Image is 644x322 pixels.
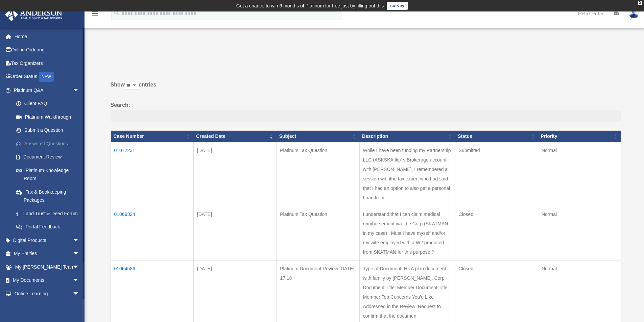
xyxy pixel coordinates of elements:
[9,97,90,110] a: Client FAQ
[9,110,90,124] a: Platinum Walkthrough
[5,260,90,274] a: My [PERSON_NAME] Teamarrow_drop_down
[73,274,86,288] span: arrow_drop_down
[5,30,90,43] a: Home
[9,164,90,185] a: Platinum Knowledge Room
[5,56,90,70] a: Tax Organizers
[111,206,193,260] td: 01069324
[193,206,276,260] td: [DATE]
[125,82,139,90] select: Showentries
[39,72,54,82] div: NEW
[113,9,120,17] i: search
[111,100,621,123] label: Search:
[91,12,99,18] a: menu
[9,185,90,207] a: Tax & Bookkeeping Packages
[193,142,276,206] td: [DATE]
[5,247,90,261] a: My Entitiesarrow_drop_down
[277,206,359,260] td: Platinum Tax Question
[111,80,621,96] label: Show entries
[236,2,384,10] div: Get a chance to win 6 months of Platinum for free just by filling out this
[455,142,538,206] td: Submitted
[538,142,621,206] td: Normal
[3,8,64,21] img: Anderson Advisors Platinum Portal
[111,131,193,142] th: Case Number: activate to sort column ascending
[387,2,408,10] a: survey
[9,137,90,150] a: Answered Questions
[9,220,90,234] a: Portal Feedback
[5,70,90,84] a: Order StatusNEW
[638,1,642,5] div: close
[359,142,455,206] td: While I have been funding my Partnership LLC (ASKSKA,llc)' s Brokerage account with [PERSON_NAME]...
[277,142,359,206] td: Platinum Tax Question
[193,131,276,142] th: Created Date: activate to sort column ascending
[73,83,86,97] span: arrow_drop_down
[111,142,193,206] td: 01072231
[629,8,639,18] img: User Pic
[538,206,621,260] td: Normal
[5,287,90,300] a: Online Learningarrow_drop_down
[5,43,90,57] a: Online Ordering
[73,287,86,301] span: arrow_drop_down
[277,131,359,142] th: Subject: activate to sort column ascending
[455,131,538,142] th: Status: activate to sort column ascending
[5,83,90,97] a: Platinum Q&Aarrow_drop_down
[5,233,90,247] a: Digital Productsarrow_drop_down
[359,206,455,260] td: I understand that I can claim medical reimbursement via. the Corp (SKATMAN in my case) . Must I h...
[111,110,621,123] input: Search:
[9,150,90,164] a: Document Review
[5,274,90,287] a: My Documentsarrow_drop_down
[73,233,86,247] span: arrow_drop_down
[455,206,538,260] td: Closed
[359,131,455,142] th: Description: activate to sort column ascending
[73,260,86,274] span: arrow_drop_down
[91,9,99,18] i: menu
[9,207,90,220] a: Land Trust & Deed Forum
[73,247,86,261] span: arrow_drop_down
[9,124,90,137] a: Submit a Question
[538,131,621,142] th: Priority: activate to sort column ascending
